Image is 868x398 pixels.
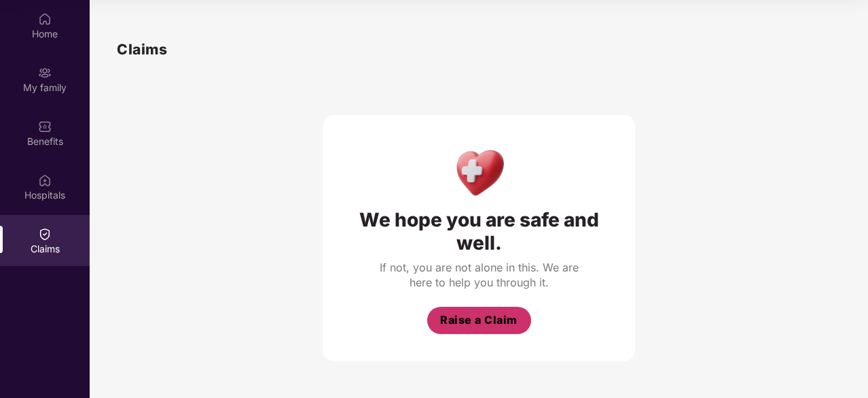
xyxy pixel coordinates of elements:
[38,227,52,241] img: svg+xml;base64,PHN2ZyBpZD0iQ2xhaW0iIHhtbG5zPSJodHRwOi8vd3d3LnczLm9yZy8yMDAwL3N2ZyIgd2lkdGg9IjIwIi...
[38,120,52,133] img: svg+xml;base64,PHN2ZyBpZD0iQmVuZWZpdHMiIHhtbG5zPSJodHRwOi8vd3d3LnczLm9yZy8yMDAwL3N2ZyIgd2lkdGg9Ij...
[117,38,167,61] h1: Claims
[450,142,509,201] img: Health Care
[427,307,531,334] button: Raise a Claim
[38,66,52,80] img: svg+xml;base64,PHN2ZyB3aWR0aD0iMjAiIGhlaWdodD0iMjAiIHZpZXdCb3g9IjAgMCAyMCAyMCIgZmlsbD0ibm9uZSIgeG...
[377,260,581,290] div: If not, you are not alone in this. We are here to help you through it.
[350,208,608,254] div: We hope you are safe and well.
[440,312,518,329] span: Raise a Claim
[38,12,52,26] img: svg+xml;base64,PHN2ZyBpZD0iSG9tZSIgeG1sbnM9Imh0dHA6Ly93d3cudzMub3JnLzIwMDAvc3ZnIiB3aWR0aD0iMjAiIG...
[38,173,52,187] img: svg+xml;base64,PHN2ZyBpZD0iSG9zcGl0YWxzIiB4bWxucz0iaHR0cDovL3d3dy53My5vcmcvMjAwMC9zdmciIHdpZHRoPS...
